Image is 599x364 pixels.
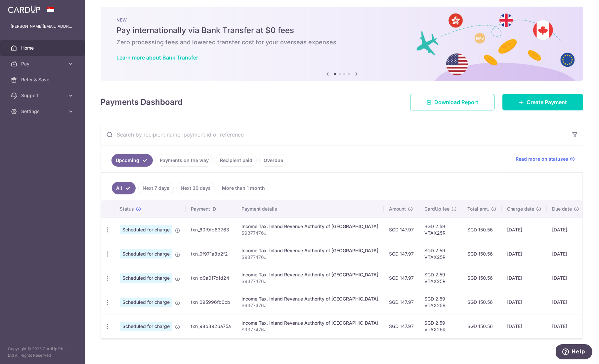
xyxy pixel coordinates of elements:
td: txn_60f9fd63763 [186,218,236,242]
td: [DATE] [502,218,547,242]
td: SGD 150.56 [462,266,502,290]
a: Payments on the way [155,154,213,167]
td: SGD 150.56 [462,314,502,338]
span: Home [21,45,65,51]
div: Income Tax. Inland Revenue Authority of [GEOGRAPHIC_DATA] [241,271,378,278]
a: Learn more about Bank Transfer [116,54,198,61]
span: Scheduled for charge [120,225,172,234]
input: Search by recipient name, payment id or reference [101,124,567,145]
span: Charge date [507,206,534,212]
td: SGD 147.97 [384,290,419,314]
iframe: Opens a widget where you can find more information [556,344,592,361]
td: SGD 150.56 [462,218,502,242]
td: [DATE] [547,266,584,290]
span: CardUp fee [424,206,449,212]
td: SGD 2.59 VTAX25R [419,290,462,314]
td: SGD 147.97 [384,314,419,338]
td: [DATE] [502,242,547,266]
a: Create Payment [502,94,583,110]
a: Read more on statuses [516,156,575,162]
td: SGD 147.97 [384,218,419,242]
span: Total amt. [467,206,489,212]
p: S9377476J [241,254,378,261]
span: Scheduled for charge [120,322,172,331]
span: Create Payment [527,98,567,106]
td: txn_0f971a8b2f2 [186,242,236,266]
div: Income Tax. Inland Revenue Authority of [GEOGRAPHIC_DATA] [241,320,378,326]
p: [PERSON_NAME][EMAIL_ADDRESS][DOMAIN_NAME] [11,23,74,30]
p: NEW [116,17,567,22]
td: [DATE] [547,242,584,266]
span: Scheduled for charge [120,249,172,259]
span: Download Report [434,98,478,106]
p: S9377476J [241,326,378,333]
span: Support [21,92,65,99]
span: Settings [21,108,65,115]
td: [DATE] [502,266,547,290]
td: SGD 147.97 [384,266,419,290]
td: SGD 150.56 [462,242,502,266]
a: Upcoming [111,154,153,167]
td: SGD 150.56 [462,290,502,314]
a: More than 1 month [218,182,269,194]
td: SGD 2.59 VTAX25R [419,218,462,242]
th: Payment details [236,200,384,218]
p: S9377476J [241,278,378,285]
th: Payment ID [186,200,236,218]
p: S9377476J [241,302,378,309]
h6: Zero processing fees and lowered transfer cost for your overseas expenses [116,38,567,46]
td: SGD 147.97 [384,242,419,266]
div: Income Tax. Inland Revenue Authority of [GEOGRAPHIC_DATA] [241,247,378,254]
td: txn_095996fb0cb [186,290,236,314]
a: Download Report [410,94,494,110]
span: Pay [21,61,65,67]
td: [DATE] [547,290,584,314]
span: Read more on statuses [516,156,568,162]
div: Income Tax. Inland Revenue Authority of [GEOGRAPHIC_DATA] [241,223,378,230]
img: Bank transfer banner [101,7,583,81]
span: Scheduled for charge [120,298,172,307]
td: [DATE] [547,218,584,242]
span: Due date [552,206,572,212]
a: Overdue [259,154,287,167]
h4: Payments Dashboard [101,96,183,108]
td: [DATE] [547,314,584,338]
img: CardUp [8,5,40,13]
td: SGD 2.59 VTAX25R [419,266,462,290]
td: [DATE] [502,290,547,314]
div: Income Tax. Inland Revenue Authority of [GEOGRAPHIC_DATA] [241,296,378,302]
span: Status [120,206,134,212]
span: Refer & Save [21,76,65,83]
a: Next 7 days [138,182,174,194]
a: Next 30 days [176,182,215,194]
span: Scheduled for charge [120,273,172,283]
td: txn_d9a017dfd24 [186,266,236,290]
td: [DATE] [502,314,547,338]
a: All [112,182,136,194]
span: Amount [389,206,406,212]
td: txn_98b3926a75a [186,314,236,338]
td: SGD 2.59 VTAX25R [419,242,462,266]
p: S9377476J [241,230,378,236]
h5: Pay internationally via Bank Transfer at $0 fees [116,25,567,36]
a: Recipient paid [216,154,257,167]
td: SGD 2.59 VTAX25R [419,314,462,338]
